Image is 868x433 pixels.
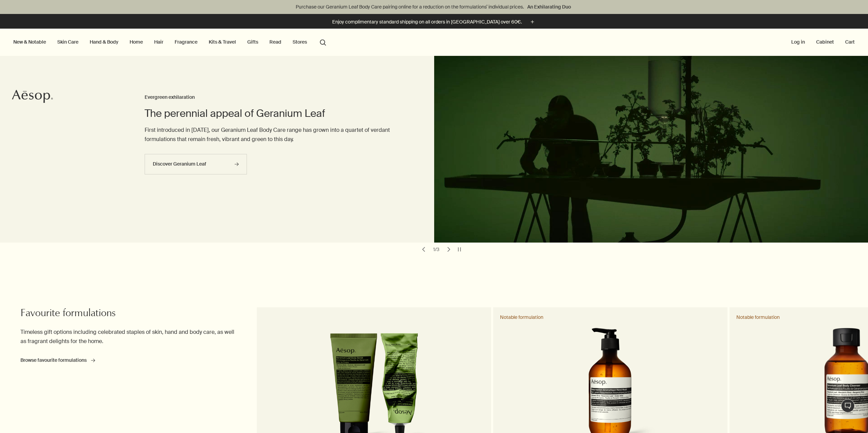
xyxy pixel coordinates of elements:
a: An Exhilarating Duo [526,3,572,11]
h2: The perennial appeal of Geranium Leaf [145,107,407,120]
button: Open search [317,35,329,48]
a: Hair [153,37,165,46]
nav: primary [12,29,329,56]
button: pause [455,245,464,254]
a: Skin Care [56,37,80,46]
button: Enjoy complimentary standard shipping on all orders in [GEOGRAPHIC_DATA] over 60€. [332,18,536,26]
p: Timeless gift options including celebrated staples of skin, hand and body care, as well as fragra... [20,327,241,346]
h2: Favourite formulations [20,307,241,321]
a: Browse favourite formulations [20,357,95,364]
a: Gifts [246,37,260,46]
button: Log in [790,37,806,46]
nav: supplementary [790,29,856,56]
a: Kits & Travel [207,37,237,46]
button: Cart [844,37,856,46]
a: Fragrance [173,37,199,46]
a: Discover Geranium Leaf [145,154,247,174]
a: Aesop [12,90,53,105]
p: Enjoy complimentary standard shipping on all orders in [GEOGRAPHIC_DATA] over 60€. [332,18,522,26]
a: Cabinet [815,37,835,46]
svg: Aesop [12,90,53,103]
h3: Evergreen exhilaration [145,93,407,102]
button: New & Notable [12,37,47,46]
a: Home [128,37,144,46]
button: previous slide [419,245,428,254]
div: 1 / 3 [431,246,441,252]
button: next slide [444,245,454,254]
p: First introduced in [DATE], our Geranium Leaf Body Care range has grown into a quartet of verdant... [145,125,407,144]
button: Stores [291,37,308,46]
p: Purchase our Geranium Leaf Body Care pairing online for a reduction on the formulations’ individu... [7,3,861,11]
button: Live-Support Chat [841,399,855,413]
a: Read [268,37,283,46]
a: Hand & Body [88,37,120,46]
